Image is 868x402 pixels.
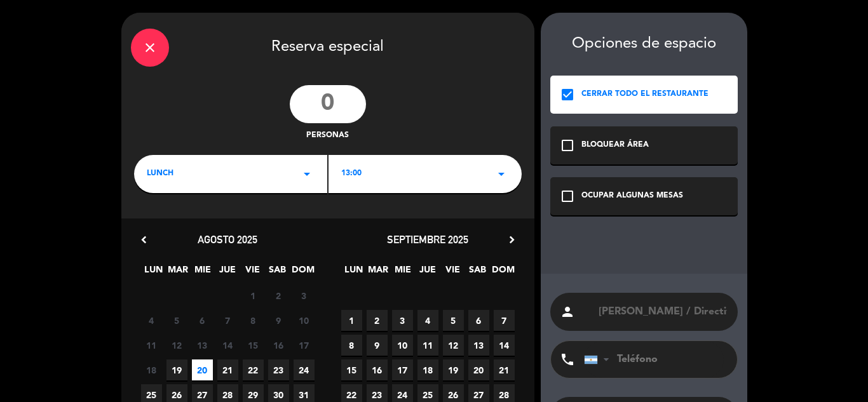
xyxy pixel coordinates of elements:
[392,359,413,380] span: 17
[290,85,366,123] input: 0
[217,262,238,283] span: JUE
[243,285,264,306] span: 1
[581,88,709,101] div: CERRAR TODO EL RESTAURANTE
[268,310,289,331] span: 9
[367,359,388,380] span: 16
[243,335,264,356] span: 15
[494,359,515,380] span: 21
[392,335,413,356] span: 10
[268,359,289,380] span: 23
[494,310,515,331] span: 7
[560,304,575,319] i: person
[581,139,649,152] div: BLOQUEAR ÁREA
[417,335,438,356] span: 11
[367,310,388,331] span: 2
[294,285,315,306] span: 3
[417,359,438,380] span: 18
[393,262,414,283] span: MIE
[468,335,489,356] span: 13
[560,138,575,153] i: check_box_outline_blank
[268,285,289,306] span: 2
[294,335,315,356] span: 17
[137,233,151,246] i: chevron_left
[417,310,438,331] span: 4
[443,335,464,356] span: 12
[341,335,362,356] span: 8
[198,233,257,246] span: agosto 2025
[141,335,162,356] span: 11
[192,359,213,380] span: 20
[442,262,463,283] span: VIE
[168,262,189,283] span: MAR
[367,335,388,356] span: 9
[560,87,575,102] i: check_box
[294,310,315,331] span: 10
[494,335,515,356] span: 14
[467,262,488,283] span: SAB
[560,189,575,204] i: check_box_outline_blank
[341,359,362,380] span: 15
[192,310,213,331] span: 6
[294,359,315,380] span: 24
[392,310,413,331] span: 3
[242,262,263,283] span: VIE
[343,262,364,283] span: LUN
[192,335,213,356] span: 13
[597,303,728,321] input: Nombre
[243,310,264,331] span: 8
[581,190,683,203] div: OCUPAR ALGUNAS MESAS
[193,262,214,283] span: MIE
[141,310,162,331] span: 4
[147,168,173,180] span: LUNCH
[585,342,614,377] div: Argentina: +54
[143,262,164,283] span: LUN
[306,130,349,142] span: personas
[267,262,288,283] span: SAB
[217,335,238,356] span: 14
[468,310,489,331] span: 6
[341,168,362,180] span: 13:00
[217,310,238,331] span: 7
[468,359,489,380] span: 20
[141,359,162,380] span: 18
[166,335,187,356] span: 12
[368,262,389,283] span: MAR
[341,310,362,331] span: 1
[505,233,519,246] i: chevron_right
[166,359,187,380] span: 19
[560,352,575,367] i: phone
[387,233,468,246] span: septiembre 2025
[492,262,513,283] span: DOM
[243,359,264,380] span: 22
[166,310,187,331] span: 5
[292,262,313,283] span: DOM
[443,359,464,380] span: 19
[217,359,238,380] span: 21
[299,166,315,182] i: arrow_drop_down
[494,166,509,182] i: arrow_drop_down
[142,40,158,55] i: close
[584,341,724,378] input: Teléfono
[121,13,534,79] div: Reserva especial
[268,335,289,356] span: 16
[417,262,438,283] span: JUE
[550,35,738,53] div: Opciones de espacio
[443,310,464,331] span: 5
